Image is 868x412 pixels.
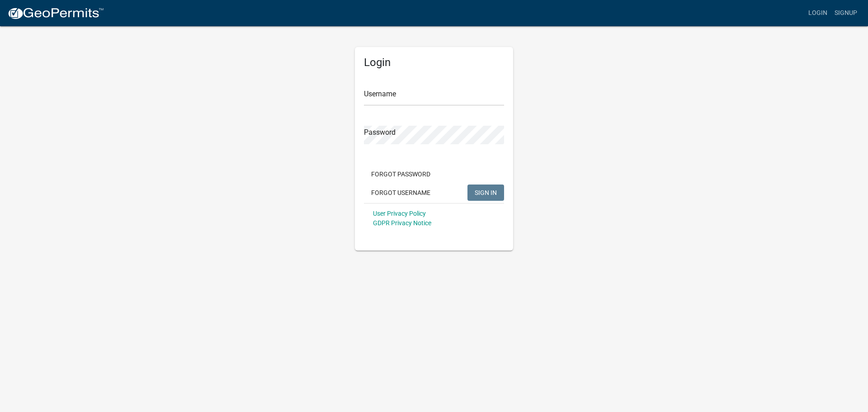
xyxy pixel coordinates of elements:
a: Login [805,5,831,22]
button: Forgot Username [364,185,438,201]
h5: Login [364,56,504,69]
a: GDPR Privacy Notice [373,219,431,227]
a: User Privacy Policy [373,210,426,217]
span: SIGN IN [475,189,497,196]
a: Signup [831,5,861,22]
button: Forgot Password [364,166,438,182]
button: SIGN IN [467,185,504,201]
